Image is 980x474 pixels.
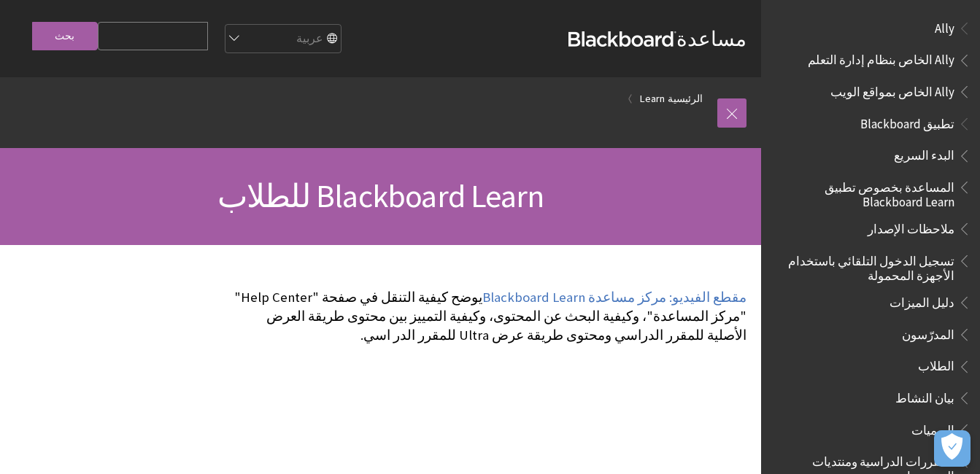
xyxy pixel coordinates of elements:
a: Learn [640,90,665,108]
a: مقطع الفيديو: مركز مساعدة Blackboard Learn [482,289,746,306]
p: يوضح كيفية التنقل في صفحة "Help Center" "مركز المساعدة"، وكيفية البحث عن المحتوى، وكيفية التمييز ... [231,288,746,346]
a: الرئيسية [668,90,703,108]
nav: Book outline for Anthology Ally Help [770,16,971,104]
span: Ally [935,16,954,36]
a: مساعدةBlackboard [568,26,746,52]
select: Site Language Selector [224,25,341,54]
input: بحث [32,22,98,50]
span: ملاحظات الإصدار [868,217,954,236]
span: دليل الميزات [890,290,954,310]
span: الطلاب [918,354,954,374]
span: بيان النشاط [895,386,954,405]
button: فتح التفضيلات [934,430,971,467]
span: Ally الخاص بنظام إدارة التعلم [808,48,954,68]
span: البدء السريع [894,144,954,163]
span: تطبيق Blackboard [860,112,954,131]
span: المدرّسون [902,322,954,342]
strong: Blackboard [568,31,676,47]
span: Ally الخاص بمواقع الويب [830,79,954,99]
span: تسجيل الدخول التلقائي باستخدام الأجهزة المحمولة [779,249,954,283]
span: Blackboard Learn للطلاب [217,176,544,216]
span: اليوميات [911,418,954,438]
span: المساعدة بخصوص تطبيق Blackboard Learn [779,175,954,209]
